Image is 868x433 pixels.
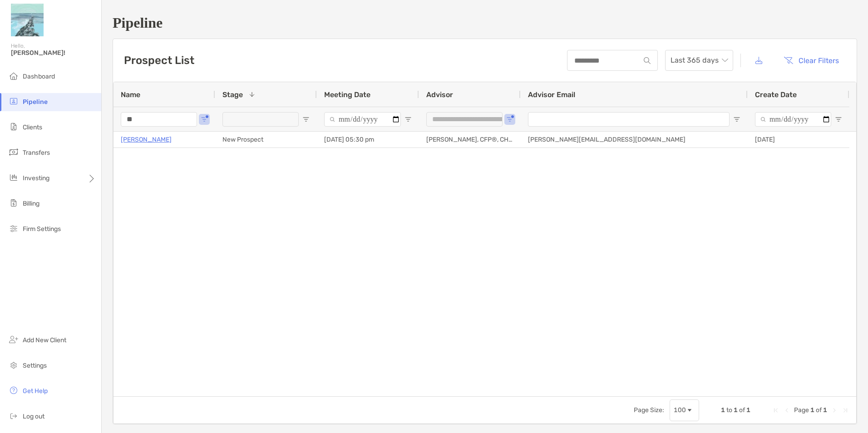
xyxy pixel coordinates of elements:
span: Page [794,406,809,414]
div: [DATE] 05:30 pm [317,132,419,148]
div: Page Size: [634,406,664,414]
span: 1 [746,406,750,414]
div: Previous Page [783,407,790,414]
span: Meeting Date [324,90,370,99]
span: 1 [823,406,827,414]
span: Transfers [23,149,50,157]
span: Advisor [426,90,453,99]
div: Last Page [842,407,849,414]
span: [PERSON_NAME]! [11,49,96,57]
div: [PERSON_NAME], CFP®, CHFC®, CDFA [419,132,521,148]
a: [PERSON_NAME] [121,134,172,145]
span: Billing [23,200,39,207]
div: [DATE] [748,132,849,148]
button: Open Filter Menu [733,116,740,123]
span: Settings [23,362,47,369]
div: First Page [772,407,779,414]
div: Page Size [670,399,699,421]
span: Clients [23,123,42,131]
span: 1 [810,406,814,414]
input: Name Filter Input [121,112,197,127]
span: Pipeline [23,98,48,106]
input: Meeting Date Filter Input [324,112,401,127]
span: Create Date [755,90,797,99]
span: Advisor Email [528,90,575,99]
img: Zoe Logo [11,4,44,36]
div: New Prospect [215,132,317,148]
span: 1 [721,406,725,414]
span: Name [121,90,140,99]
img: investing icon [8,172,19,183]
span: of [816,406,822,414]
span: of [739,406,745,414]
span: Get Help [23,387,48,395]
button: Clear Filters [777,50,846,70]
button: Open Filter Menu [404,116,412,123]
span: Firm Settings [23,225,61,233]
button: Open Filter Menu [302,116,310,123]
img: transfers icon [8,147,19,157]
img: logout icon [8,410,19,421]
img: add_new_client icon [8,334,19,345]
img: pipeline icon [8,96,19,107]
img: settings icon [8,359,19,370]
div: 100 [674,406,686,414]
div: Next Page [831,407,838,414]
button: Open Filter Menu [835,116,842,123]
button: Open Filter Menu [506,116,513,123]
span: 1 [734,406,738,414]
img: clients icon [8,121,19,132]
img: input icon [644,57,651,64]
span: Stage [222,90,243,99]
div: [PERSON_NAME][EMAIL_ADDRESS][DOMAIN_NAME] [521,132,748,148]
span: Add New Client [23,336,66,344]
img: dashboard icon [8,70,19,81]
span: Dashboard [23,73,55,80]
span: to [726,406,732,414]
h1: Pipeline [113,15,857,31]
img: firm-settings icon [8,223,19,234]
input: Create Date Filter Input [755,112,831,127]
span: Investing [23,174,49,182]
h3: Prospect List [124,54,194,67]
img: get-help icon [8,385,19,396]
span: Last 365 days [671,50,728,70]
span: Log out [23,413,44,420]
button: Open Filter Menu [201,116,208,123]
input: Advisor Email Filter Input [528,112,730,127]
img: billing icon [8,197,19,208]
